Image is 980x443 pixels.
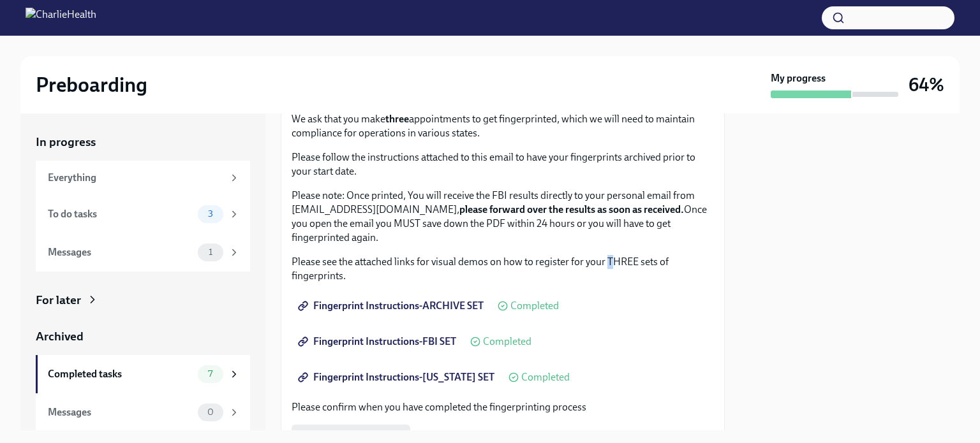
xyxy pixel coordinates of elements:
a: Completed tasks7 [36,355,250,393]
div: Everything [48,171,223,185]
h3: 64% [909,73,944,96]
span: 1 [201,247,220,257]
a: To do tasks3 [36,195,250,233]
img: CharlieHealth [26,8,96,28]
span: Completed [483,337,531,347]
a: Messages0 [36,393,250,432]
span: 0 [200,407,221,417]
div: Completed tasks [48,367,193,381]
span: 3 [200,209,221,219]
span: Fingerprint Instructions-FBI SET [301,335,456,348]
strong: three [385,113,409,125]
p: Please follow the instructions attached to this email to have your fingerprints archived prior to... [292,150,714,178]
a: Fingerprint Instructions-ARCHIVE SET [292,293,493,319]
a: For later [36,292,250,309]
h2: Preboarding [36,72,147,98]
a: Fingerprint Instructions-[US_STATE] SET [292,365,503,390]
p: Please see the attached links for visual demos on how to register for your THREE sets of fingerpr... [292,255,714,283]
span: Fingerprint Instructions-ARCHIVE SET [301,300,484,312]
a: Archived [36,328,250,345]
strong: please forward over the results as soon as received. [459,203,684,215]
a: Fingerprint Instructions-FBI SET [292,329,465,354]
div: Messages [48,405,193,419]
a: Everything [36,161,250,195]
div: Messages [48,245,193,259]
p: Please note: Once printed, You will receive the FBI results directly to your personal email from ... [292,189,714,245]
a: In progress [36,134,250,150]
p: We ask that you make appointments to get fingerprinted, which we will need to maintain compliance... [292,112,714,140]
span: Completed [510,301,559,311]
span: 7 [200,369,220,379]
div: To do tasks [48,207,193,221]
strong: My progress [771,71,826,85]
p: Please confirm when you have completed the fingerprinting process [292,400,714,414]
span: Fingerprint Instructions-[US_STATE] SET [301,371,494,384]
div: For later [36,292,81,309]
a: Messages1 [36,233,250,272]
span: Completed [521,372,570,382]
